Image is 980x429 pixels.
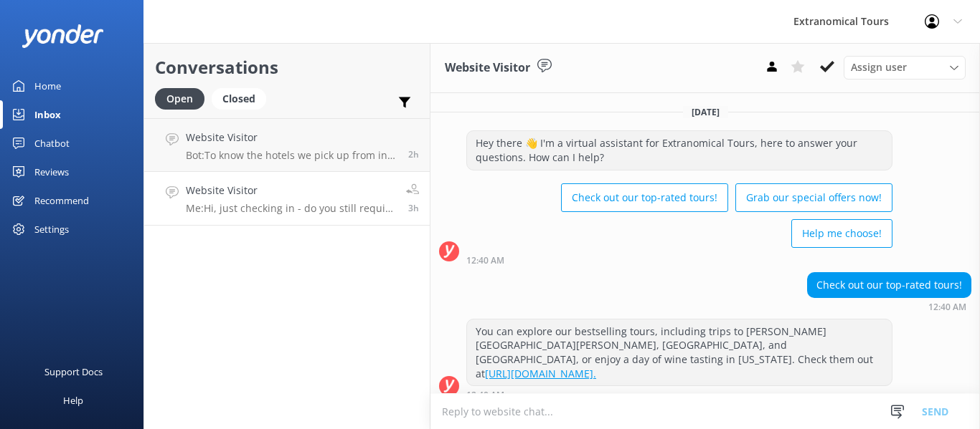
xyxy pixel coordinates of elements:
a: Website VisitorBot:To know the hotels we pick up from in [GEOGRAPHIC_DATA], please refer to the m... [144,118,430,172]
button: Help me choose! [791,219,892,248]
strong: 12:40 AM [928,303,966,312]
div: Help [63,386,83,415]
h3: Website Visitor [445,59,530,77]
div: Hey there 👋 I'm a virtual assistant for Extranomical Tours, here to answer your questions. How ca... [467,131,892,169]
a: Open [155,90,212,106]
a: Closed [212,90,273,106]
div: Check out our top-rated tours! [808,273,971,297]
div: Inbox [34,100,61,129]
div: Aug 31 2025 09:40am (UTC -07:00) America/Tijuana [807,302,971,312]
h4: Website Visitor [186,183,395,198]
strong: 12:40 AM [466,256,504,265]
h2: Conversations [155,54,419,81]
div: Recommend [34,186,89,215]
button: Check out our top-rated tours! [561,183,728,212]
div: Chatbot [34,129,70,158]
a: Website VisitorMe:Hi, just checking in - do you still require assistance from our team on this? T... [144,172,430,226]
div: Open [155,88,204,110]
p: Me: Hi, just checking in - do you still require assistance from our team on this? Thank you. [186,202,395,215]
div: Aug 31 2025 09:40am (UTC -07:00) America/Tijuana [466,390,892,400]
div: Closed [212,88,266,110]
h4: Website Visitor [186,130,397,145]
span: Assign user [851,59,907,75]
div: You can explore our bestselling tours, including trips to [PERSON_NAME][GEOGRAPHIC_DATA][PERSON_N... [467,319,892,385]
span: [DATE] [683,106,728,118]
strong: 12:40 AM [466,391,504,400]
div: Assign User [844,56,966,79]
img: yonder-white-logo.png [22,24,104,48]
button: Grab our special offers now! [735,183,892,212]
div: Aug 31 2025 09:40am (UTC -07:00) America/Tijuana [466,255,892,265]
div: Reviews [34,158,69,186]
span: Aug 31 2025 06:08pm (UTC -07:00) America/Tijuana [408,202,419,214]
div: Home [34,72,61,100]
p: Bot: To know the hotels we pick up from in [GEOGRAPHIC_DATA], please refer to the map posted on e... [186,149,397,162]
a: [URL][DOMAIN_NAME]. [485,367,596,380]
div: Settings [34,215,69,244]
span: Aug 31 2025 07:28pm (UTC -07:00) America/Tijuana [408,148,419,160]
div: Support Docs [44,357,103,386]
